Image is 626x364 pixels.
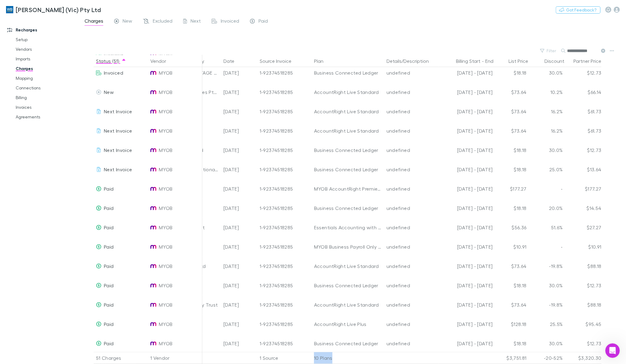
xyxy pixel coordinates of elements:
div: $73.64 [493,82,529,102]
div: 51 Charges [94,352,148,364]
div: $18.18 [493,276,529,295]
span: MYOB [159,198,172,218]
div: $73.64 [493,121,529,140]
span: Paid [104,302,114,308]
div: [DATE] [221,63,257,82]
div: [DATE] [221,121,257,140]
div: 1 Source [257,352,312,364]
h3: [PERSON_NAME] (Vic) Pty Ltd [16,6,101,13]
a: Mapping [10,73,84,83]
img: MYOB's Logo [150,128,156,134]
div: AccountRight Live Standard [314,102,382,121]
span: Paid [104,282,114,288]
div: MYOB AccountRight Premier Recurring Cover Subscription - for Subscription - Licence [314,179,382,198]
div: 1-92374518285 [260,295,309,314]
div: [DATE] [221,334,257,353]
div: 1-92374518285 [260,102,309,121]
button: Partner Price [574,55,609,67]
div: 1-92374518285 [260,334,309,353]
div: [DATE] - [DATE] [441,179,493,198]
div: $61.73 [565,121,602,140]
div: [DATE] - [DATE] [441,63,493,82]
div: undefined [387,179,436,198]
div: $128.18 [493,314,529,334]
div: 16.2% [529,102,565,121]
span: MYOB [159,218,172,237]
div: Business Connected Ledger [314,276,382,295]
span: Next Invoice [104,108,132,114]
div: [DATE] - [DATE] [441,160,493,179]
div: [DATE] [221,314,257,334]
a: Imports [10,54,84,64]
div: [DATE] - [DATE] [441,334,493,353]
div: $3,751.81 [493,352,529,364]
div: 1 Vendor [148,352,202,364]
div: $88.18 [565,295,602,314]
img: MYOB's Logo [150,282,156,288]
img: MYOB's Logo [150,70,156,76]
img: MYOB's Logo [150,89,156,95]
div: $10.91 [493,237,529,256]
div: $13.64 [565,160,602,179]
img: MYOB's Logo [150,224,156,230]
div: $10.91 [565,237,602,256]
div: Business Connected Ledger [314,334,382,353]
div: 1-92374518285 [260,218,309,237]
a: Recharges [1,25,84,35]
div: undefined [387,237,436,256]
button: Got Feedback? [556,6,601,14]
div: 1-92374518285 [260,179,309,198]
button: End [485,55,493,67]
div: 1-92374518285 [260,237,309,256]
span: Paid [104,224,114,230]
div: AccountRight Live Standard [314,82,382,102]
div: $3,320.30 [565,352,602,364]
div: $56.36 [493,218,529,237]
div: - [529,179,565,198]
div: AccountRight Live Standard [314,295,382,314]
div: 30.0% [529,276,565,295]
a: Billing [10,93,84,102]
div: 1-92374518285 [260,140,309,160]
span: New [123,18,132,26]
div: 1-92374518285 [260,121,309,140]
div: [DATE] - [DATE] [441,256,493,276]
span: MYOB [159,314,172,334]
div: Business Connected Ledger [314,198,382,218]
div: 1-92374518285 [260,63,309,82]
span: Paid [258,18,268,26]
a: Agreements [10,112,84,122]
img: MYOB's Logo [150,321,156,327]
button: List Price [509,55,536,67]
div: $177.27 [493,179,529,198]
img: MYOB's Logo [150,186,156,192]
span: Paid [104,263,114,269]
div: $88.18 [565,256,602,276]
div: $12.73 [565,140,602,160]
div: [DATE] [221,276,257,295]
div: $95.45 [565,314,602,334]
span: MYOB [159,140,172,160]
span: MYOB [159,63,172,82]
div: MYOB Business Payroll Only Recurring Subscription [314,237,382,256]
div: Business Connected Ledger [314,140,382,160]
div: [DATE] [221,198,257,218]
div: 30.0% [529,63,565,82]
span: Paid [104,205,114,211]
div: 1-92374518285 [260,276,309,295]
div: $73.64 [493,256,529,276]
a: Connections [10,83,84,93]
div: $12.73 [565,276,602,295]
div: [DATE] - [DATE] [441,276,493,295]
div: 30.0% [529,334,565,353]
div: AccountRight Live Plus [314,314,382,334]
div: AccountRight Live Standard [314,256,382,276]
button: Vendor [150,55,173,67]
div: Essentials Accounting with Payroll [314,218,382,237]
div: [DATE] [221,82,257,102]
div: 25.5% [529,314,565,334]
div: - [529,237,565,256]
button: Source Invoice [260,55,299,67]
div: [DATE] - [DATE] [441,140,493,160]
span: Paid [104,340,114,346]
